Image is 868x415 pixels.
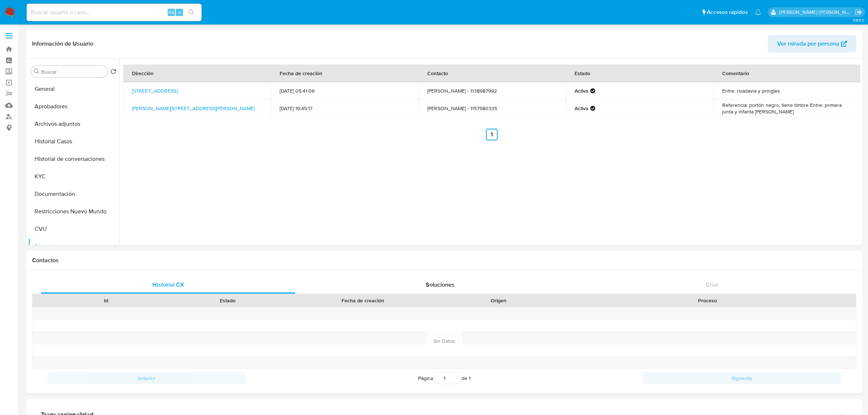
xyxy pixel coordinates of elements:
[777,35,839,53] span: Ver mirada por persona
[566,65,713,82] th: Estado
[132,105,255,112] a: [PERSON_NAME][STREET_ADDRESS][PERSON_NAME]
[172,297,283,304] div: Estado
[779,9,853,16] p: roxana.vasquez@mercadolibre.com
[575,105,588,112] strong: Activa
[426,280,455,289] span: Soluciones
[178,9,180,16] span: s
[575,88,588,94] strong: Activa
[110,69,116,77] button: Volver al orden por defecto
[564,297,851,304] div: Proceso
[123,129,860,140] nav: Paginación
[152,280,184,289] span: Historial CX
[168,9,174,16] span: Alt
[28,133,119,150] button: Historial Casos
[271,65,419,82] th: Fecha de creación
[28,115,119,133] button: Archivos adjuntos
[123,65,271,82] th: Dirección
[32,40,93,47] h1: Información de Usuario
[419,65,566,82] th: Contacto
[855,8,863,16] a: Salir
[486,129,498,140] a: Ir a la página 1
[34,69,40,74] button: Buscar
[28,203,119,220] button: Restricciones Nuevo Mundo
[28,98,119,115] button: Aprobadores
[443,297,554,304] div: Origen
[28,168,119,185] button: KYC
[707,8,748,16] span: Accesos rápidos
[271,82,419,100] td: [DATE] 05:41:06
[28,185,119,203] button: Documentación
[27,8,202,17] input: Buscar usuario o caso...
[132,87,178,94] a: [STREET_ADDRESS]
[419,100,566,117] td: [PERSON_NAME] - 1157580335
[713,100,861,117] td: Referencia: portón negro, tiene timbre Entre: primera junta y infanta [PERSON_NAME]
[713,65,861,82] th: Comentario
[768,35,856,53] button: Ver mirada por persona
[713,82,861,100] td: Entre: rivadavia y pringles
[50,297,161,304] div: Id
[706,280,718,289] span: Chat
[271,100,419,117] td: [DATE] 19:45:17
[28,80,119,98] button: General
[293,297,433,304] div: Fecha de creación
[469,375,471,382] span: 1
[47,372,246,384] button: Anterior
[32,257,856,264] h1: Contactos
[28,238,119,255] button: Direcciones
[41,69,105,75] input: Buscar
[643,372,841,384] button: Siguiente
[184,7,199,18] button: search-icon
[419,82,566,100] td: [PERSON_NAME] - 1138987992
[755,9,761,15] a: Notificaciones
[28,220,119,238] button: CVU
[418,372,471,384] span: Página de
[28,150,119,168] button: Historial de conversaciones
